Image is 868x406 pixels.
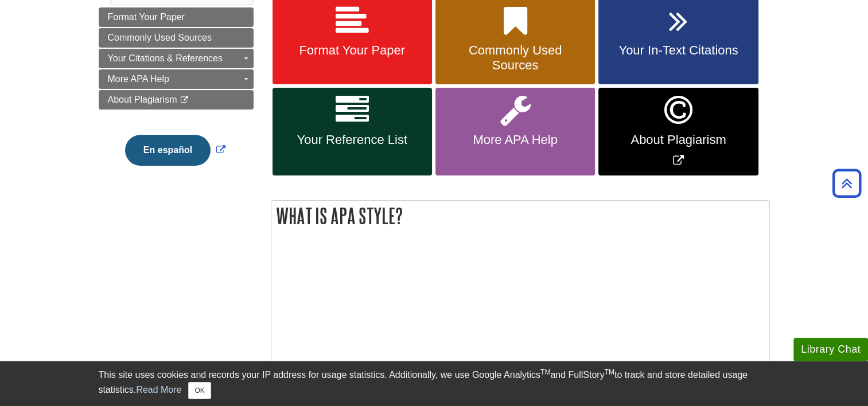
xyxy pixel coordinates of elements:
[108,74,169,84] span: More APA Help
[188,382,211,399] button: Close
[108,33,212,42] span: Commonly Used Sources
[281,132,423,147] span: Your Reference List
[180,96,189,104] i: This link opens in a new window
[108,95,177,104] span: About Plagiarism
[607,132,749,147] span: About Plagiarism
[273,88,432,175] a: Your Reference List
[108,12,185,22] span: Format Your Paper
[99,368,770,399] div: This site uses cookies and records your IP address for usage statistics. Additionally, we use Goo...
[136,385,181,395] a: Read More
[540,368,550,376] sup: TM
[99,28,254,48] a: Commonly Used Sources
[99,90,254,110] a: About Plagiarism
[598,88,758,175] a: Link opens in new window
[828,175,865,191] a: Back to Top
[281,43,423,58] span: Format Your Paper
[607,43,749,58] span: Your In-Text Citations
[122,145,228,155] a: Link opens in new window
[605,368,614,376] sup: TM
[99,49,254,68] a: Your Citations & References
[444,132,586,147] span: More APA Help
[125,135,211,166] button: En español
[99,69,254,89] a: More APA Help
[435,88,595,175] a: More APA Help
[271,201,769,231] h2: What is APA Style?
[793,338,868,361] button: Library Chat
[99,7,254,27] a: Format Your Paper
[108,53,223,63] span: Your Citations & References
[444,43,586,73] span: Commonly Used Sources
